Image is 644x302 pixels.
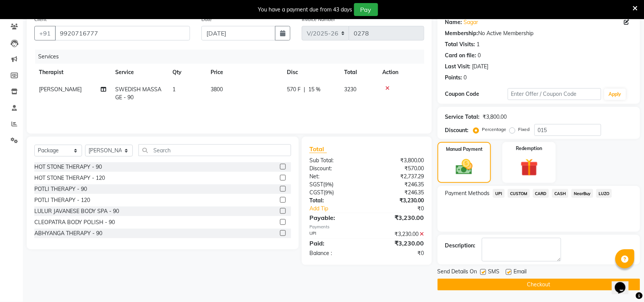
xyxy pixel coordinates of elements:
[115,86,161,101] span: SWEDISH MASSAGE - 90
[464,74,467,82] div: 0
[309,181,323,188] span: SGST
[367,239,430,248] div: ₹3,230.00
[445,189,490,197] span: Payment Methods
[367,249,430,257] div: ₹0
[111,64,168,81] th: Service
[508,88,601,100] input: Enter Offer / Coupon Code
[354,3,378,16] button: Pay
[477,40,480,48] div: 1
[34,196,90,204] div: POTLI THERAPY - 120
[445,126,469,134] div: Discount:
[304,189,367,197] div: ( )
[367,157,430,165] div: ₹3,800.00
[533,189,549,198] span: CARD
[367,165,430,173] div: ₹570.00
[34,16,47,23] label: Client
[304,213,367,222] div: Payable:
[572,189,593,198] span: NearBuy
[438,279,640,291] button: Checkout
[168,64,206,81] th: Qty
[518,126,530,133] label: Fixed
[367,173,430,181] div: ₹2,737.29
[282,64,340,81] th: Disc
[478,52,481,60] div: 0
[304,165,367,173] div: Discount:
[367,181,430,189] div: ₹246.35
[304,173,367,181] div: Net:
[304,181,367,189] div: ( )
[445,113,480,121] div: Service Total:
[308,86,320,94] span: 15 %
[55,26,190,40] input: Search by Name/Mobile/Email/Code
[35,50,430,64] div: Services
[445,29,478,37] div: Membership:
[493,189,505,198] span: UPI
[367,230,430,238] div: ₹3,230.00
[258,6,353,14] div: You have a payment due from 43 days
[445,52,477,60] div: Card on file:
[304,230,367,238] div: UPI
[325,181,332,187] span: 9%
[508,189,530,198] span: CUSTOM
[367,189,430,197] div: ₹246.35
[304,197,367,205] div: Total:
[34,163,102,171] div: HOT STONE THERAPY - 90
[309,189,324,196] span: CGST
[304,239,367,248] div: Paid:
[367,213,430,222] div: ₹3,230.00
[304,86,305,94] span: |
[211,86,223,93] span: 3800
[377,205,430,213] div: ₹0
[445,18,462,26] div: Name:
[482,126,507,133] label: Percentage
[612,271,636,294] iframe: chat widget
[451,157,478,177] img: _cash.svg
[34,26,56,40] button: +91
[304,157,367,165] div: Sub Total:
[201,16,212,23] label: Date
[516,145,543,152] label: Redemption
[34,64,111,81] th: Therapist
[325,189,332,195] span: 9%
[488,268,500,277] span: SMS
[596,189,612,198] span: LUZO
[309,224,424,230] div: Payments
[445,74,462,82] div: Points:
[464,18,478,26] a: Sagar
[552,189,568,198] span: CASH
[514,268,527,277] span: Email
[378,64,424,81] th: Action
[445,63,471,71] div: Last Visit:
[39,86,82,93] span: [PERSON_NAME]
[138,144,291,156] input: Search
[34,207,119,215] div: LULUR JAVANESE BODY SPA - 90
[309,145,327,153] span: Total
[287,86,301,94] span: 570 F
[34,185,87,193] div: POTLI THERAPY - 90
[304,205,377,213] a: Add Tip
[34,229,102,237] div: ABHYANGA THERAPY - 90
[604,89,626,100] button: Apply
[344,86,356,93] span: 3230
[483,113,507,121] div: ₹3,800.00
[34,174,105,182] div: HOT STONE THERAPY - 120
[367,197,430,205] div: ₹3,230.00
[445,29,633,37] div: No Active Membership
[445,90,508,98] div: Coupon Code
[172,86,175,93] span: 1
[302,16,335,23] label: Invoice Number
[472,63,489,71] div: [DATE]
[446,146,483,153] label: Manual Payment
[304,249,367,257] div: Balance :
[34,218,115,226] div: CLEOPATRA BODY POLISH - 90
[445,242,476,250] div: Description:
[445,40,475,48] div: Total Visits:
[438,268,477,277] span: Send Details On
[340,64,378,81] th: Total
[206,64,282,81] th: Price
[515,157,544,178] img: _gift.svg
